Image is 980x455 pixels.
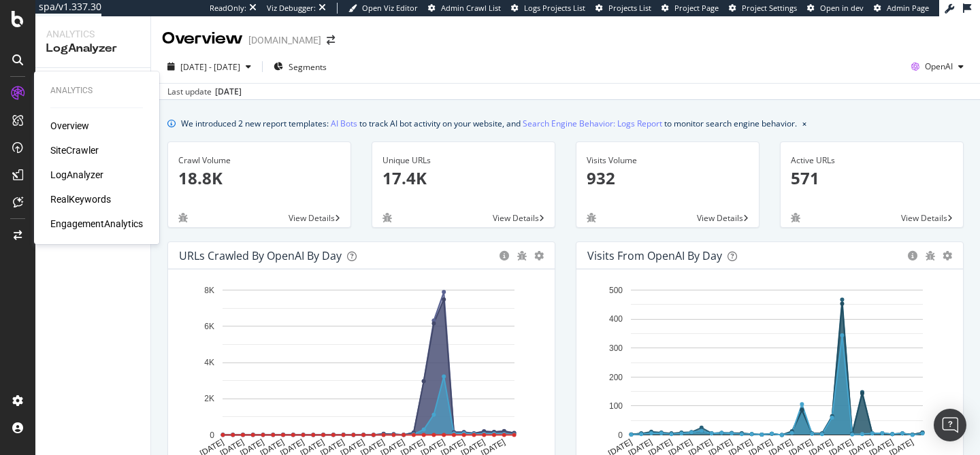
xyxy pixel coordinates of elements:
p: 18.8K [178,167,340,190]
a: RealKeywords [50,192,111,206]
span: Open in dev [820,3,864,13]
text: 6K [204,322,214,331]
text: 200 [609,373,623,382]
div: info banner [167,116,964,131]
a: Project Page [661,3,719,14]
span: Project Settings [742,3,797,13]
div: bug [517,251,527,260]
a: Project Settings [729,3,797,14]
button: [DATE] - [DATE] [162,56,257,78]
a: Open Viz Editor [348,3,418,14]
p: 932 [587,167,749,190]
span: Admin Page [887,3,929,13]
a: SiteCrawler [50,144,99,157]
div: circle-info [499,251,510,260]
div: bug [791,213,800,222]
span: View Details [901,212,947,224]
div: arrow-right-arrow-left [327,35,335,45]
span: Admin Crawl List [441,3,501,13]
div: bug [925,251,936,260]
div: gear [943,251,952,260]
div: [DATE] [215,86,242,98]
a: Search Engine Behavior: Logs Report [523,116,662,131]
div: Visits Volume [587,154,749,167]
div: Crawl Volume [178,154,340,167]
span: View Details [289,212,335,224]
div: We introduced 2 new report templates: to track AI bot activity on your website, and to monitor se... [181,116,797,131]
a: AI Bots [331,116,357,131]
a: Projects List [595,3,651,14]
div: Analytics [50,85,143,97]
div: Overview [162,27,243,50]
div: bug [587,213,596,222]
text: 500 [609,286,623,295]
div: circle-info [907,251,918,260]
div: ReadOnly: [210,3,246,14]
div: Last update [167,86,242,98]
div: Open Intercom Messenger [934,409,966,441]
div: bug [178,213,188,222]
span: Open Viz Editor [362,3,418,13]
span: OpenAI [925,61,953,72]
p: 571 [791,167,953,190]
div: gear [534,251,544,260]
div: Viz Debugger: [267,3,316,14]
div: Visits from OpenAI by day [587,249,722,263]
a: EngagementAnalytics [50,217,143,231]
div: bug [382,213,392,222]
a: Logs Projects List [511,3,585,14]
text: 100 [609,401,623,411]
a: LogAnalyzer [50,168,103,182]
span: Project Page [674,3,719,13]
text: 400 [609,315,623,324]
div: LogAnalyzer [46,41,140,56]
text: 0 [210,431,214,440]
text: 2K [204,394,214,404]
span: View Details [697,212,743,224]
button: OpenAI [906,56,969,78]
span: Projects List [608,3,651,13]
div: Unique URLs [382,154,544,167]
a: Admin Crawl List [428,3,501,14]
button: close banner [799,114,810,133]
text: 8K [204,286,214,295]
text: 300 [609,343,623,353]
a: Admin Page [874,3,929,14]
p: 17.4K [382,167,544,190]
span: [DATE] - [DATE] [180,61,240,73]
a: Open in dev [807,3,864,14]
div: Active URLs [791,154,953,167]
span: Logs Projects List [524,3,585,13]
div: Analytics [46,27,140,41]
a: Overview [50,119,89,133]
div: URLs Crawled by OpenAI by day [179,249,342,263]
span: View Details [493,212,539,224]
div: [DOMAIN_NAME] [248,33,321,47]
text: 4K [204,358,214,367]
text: 0 [618,431,623,440]
button: Segments [268,56,332,78]
span: Segments [289,61,327,73]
